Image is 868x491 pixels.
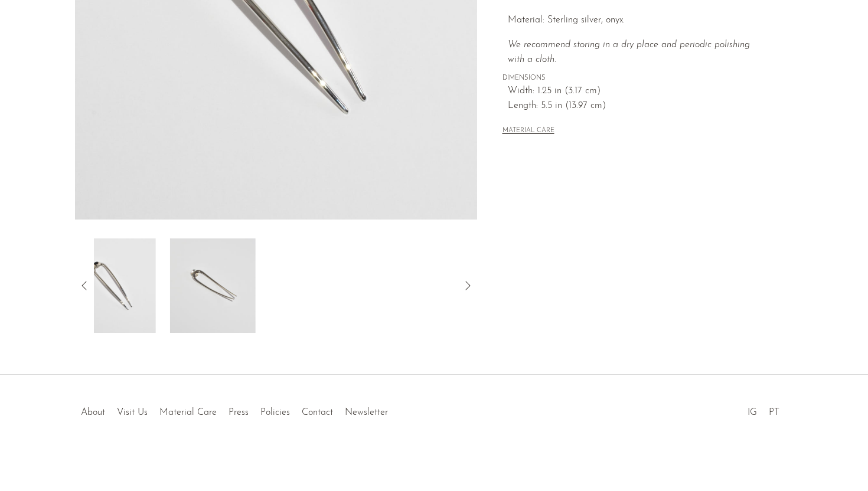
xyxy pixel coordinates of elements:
[508,99,768,114] span: Length: 5.5 in (13.97 cm)
[117,408,148,417] a: Visit Us
[260,408,290,417] a: Policies
[159,408,217,417] a: Material Care
[229,408,249,417] a: Press
[769,408,779,417] a: PT
[502,73,768,84] span: DIMENSIONS
[75,398,394,421] ul: Quick links
[170,238,256,333] img: Onyx Hair Pin
[502,127,554,136] button: MATERIAL CARE
[508,40,750,65] i: We recommend storing in a dry place and periodic polishing with a cloth.
[508,13,768,28] p: Material: Sterling silver, onyx.
[81,408,105,417] a: About
[748,408,757,417] a: IG
[302,408,333,417] a: Contact
[70,238,156,333] img: Onyx Hair Pin
[742,398,785,421] ul: Social Medias
[508,84,768,99] span: Width: 1.25 in (3.17 cm)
